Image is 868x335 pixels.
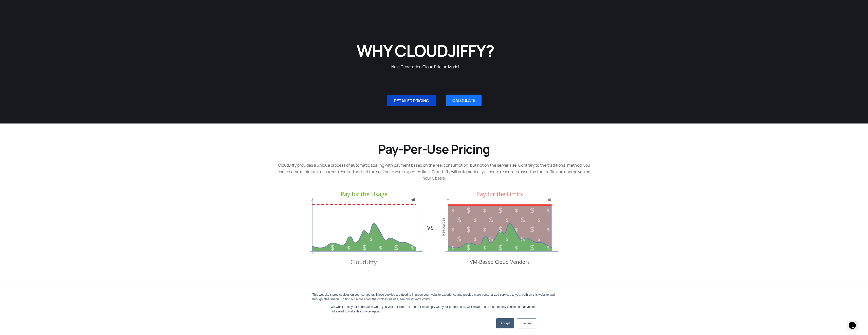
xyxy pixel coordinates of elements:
[211,64,640,70] p: Next Generation Cloud Pricing Model
[310,192,558,266] img: Pricing
[387,95,436,106] a: DETAILED PRICING
[274,141,594,157] h2: Pay-Per-Use Pricing
[274,162,594,182] p: CloudJiffy provides a unique process of automatic scaling with payment based on the real consumpt...
[211,40,640,61] h1: WHY CLOUDJIFFY?
[517,318,536,328] a: Decline
[312,292,556,302] div: This website stores cookies on your computer. These cookies are used to improve your website expe...
[496,318,514,328] a: Accept
[331,305,538,314] p: We won't track your information when you visit our site. But in order to comply with your prefere...
[847,315,863,330] iframe: chat widget
[446,95,482,106] a: CALCULATE
[394,99,429,103] span: DETAILED PRICING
